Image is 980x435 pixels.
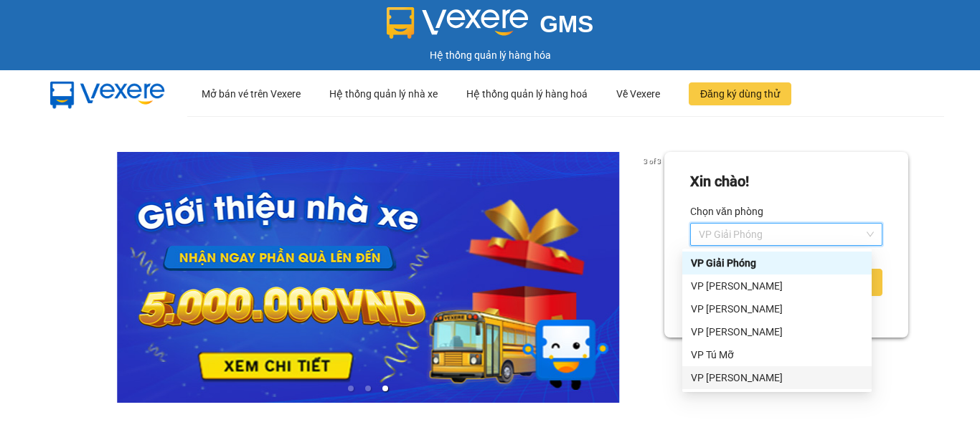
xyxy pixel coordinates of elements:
[644,152,664,403] button: next slide / item
[382,386,388,391] li: slide item 3
[202,71,301,117] div: Mở bán vé trên Vexere
[682,366,872,389] div: VP Linh Đàm
[387,21,594,33] a: GMS
[691,301,863,317] div: VP [PERSON_NAME]
[682,297,872,320] div: VP QUANG TRUNG
[699,224,874,245] span: VP Giải Phóng
[700,86,780,102] span: Đăng ký dùng thử
[691,347,863,363] div: VP Tú Mỡ
[691,278,863,294] div: VP [PERSON_NAME]
[387,7,529,39] img: logo 2
[616,71,660,117] div: Về Vexere
[690,200,763,223] label: Chọn văn phòng
[682,320,872,343] div: VP DƯƠNG ĐÌNH NGHỆ
[639,152,664,171] p: 3 of 3
[691,324,863,340] div: VP [PERSON_NAME]
[72,152,92,403] button: previous slide / item
[540,11,593,37] span: GMS
[329,71,438,117] div: Hệ thống quản lý nhà xe
[682,343,872,366] div: VP Tú Mỡ
[691,255,863,271] div: VP Giải Phóng
[689,82,791,105] button: Đăng ký dùng thử
[691,370,863,386] div: VP [PERSON_NAME]
[682,252,872,274] div: VP Giải Phóng
[36,70,179,118] img: mbUUG5Q.png
[682,274,872,297] div: VP LÊ HỒNG PHONG
[348,386,354,391] li: slide item 1
[466,71,588,117] div: Hệ thống quản lý hàng hoá
[690,171,749,193] div: Xin chào!
[365,386,371,391] li: slide item 2
[4,47,976,63] div: Hệ thống quản lý hàng hóa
